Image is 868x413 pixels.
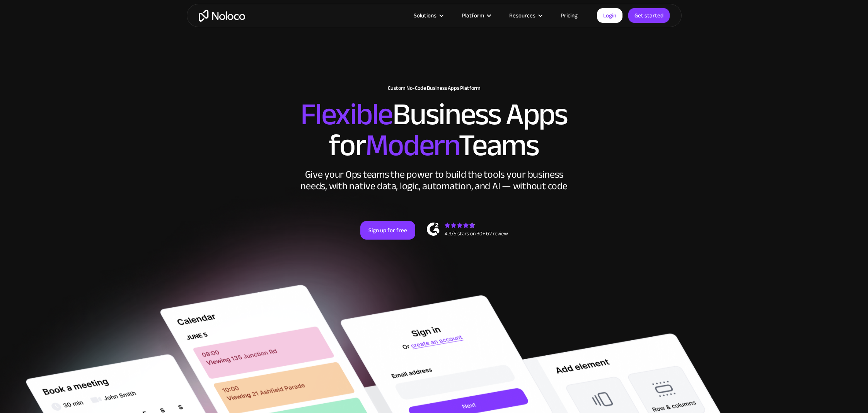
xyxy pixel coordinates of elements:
[452,10,500,21] div: Platform
[628,8,670,23] a: Get started
[299,169,570,192] div: Give your Ops teams the power to build the tools your business needs, with native data, logic, au...
[194,85,674,91] h1: Custom No-Code Business Apps Platform
[194,99,674,161] h2: Business Apps for Teams
[551,10,587,21] a: Pricing
[509,10,535,21] div: Resources
[414,10,437,21] div: Solutions
[199,10,245,22] a: home
[360,221,415,240] a: Sign up for free
[597,8,622,23] a: Login
[300,86,392,143] span: Flexible
[365,117,459,174] span: Modern
[500,10,551,21] div: Resources
[462,10,484,21] div: Platform
[404,10,452,21] div: Solutions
